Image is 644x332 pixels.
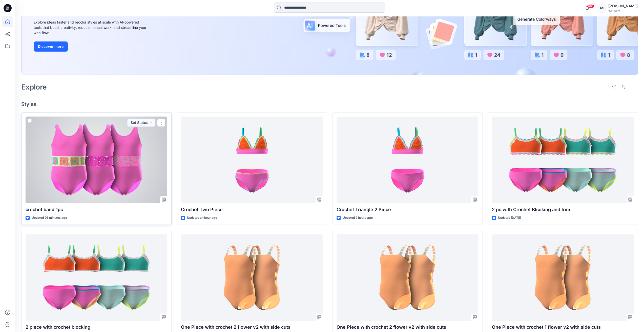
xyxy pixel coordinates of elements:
p: Crochet Triangle 2 Piece [337,206,478,213]
a: 2 piece with crochet blocking [26,234,167,321]
div: [PERSON_NAME] [608,3,638,9]
div: Walmart [608,9,638,13]
a: One Piece with crochet 2 flower v2 with side cuts [337,234,478,321]
h2: Explore [21,83,47,91]
p: crochet band 1pc [26,206,167,213]
p: Updated 2 hours ago [343,215,373,220]
a: One Piece with crochet 2 flower v2 with side cuts [181,234,323,321]
p: Updated an hour ago [187,215,217,220]
p: 2 pc with Crochet Blcoking and trim [492,206,634,213]
p: One Piece with crochet 2 flower v2 with side cuts [337,324,478,331]
a: Crochet Two Piece [181,117,323,203]
span: 99+ [587,4,594,8]
a: crochet band 1pc [26,117,167,203]
a: 2 pc with Crochet Blcoking and trim [492,117,634,203]
a: Discover more [34,41,148,52]
p: One Piece with crochet 1 flower v2 with side cuts [492,324,634,331]
h4: Styles [21,101,638,107]
a: Crochet Triangle 2 Piece [337,117,478,203]
p: Crochet Two Piece [181,206,323,213]
button: Discover more [34,41,68,52]
p: Updated [DATE] [498,215,521,220]
a: One Piece with crochet 1 flower v2 with side cuts [492,234,634,321]
p: One Piece with crochet 2 flower v2 with side cuts [181,324,323,331]
p: 2 piece with crochet blocking [26,324,167,331]
p: Updated 26 minutes ago [32,215,67,220]
div: AS [597,4,606,13]
div: Explore ideas faster and recolor styles at scale with AI-powered tools that boost creativity, red... [34,19,148,35]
